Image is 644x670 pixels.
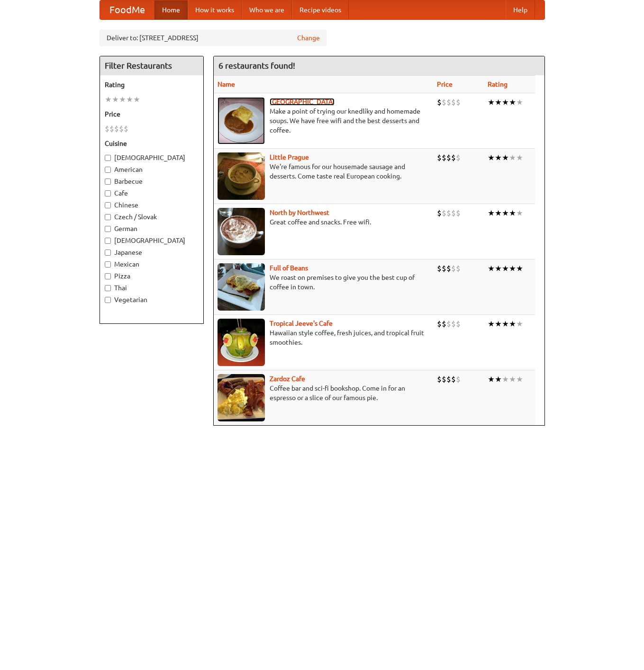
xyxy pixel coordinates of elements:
[456,319,461,329] li: $
[105,259,199,269] label: Mexican
[488,374,495,384] li: ★
[105,202,111,208] input: Chinese
[451,263,456,274] li: $
[105,261,111,268] input: Mexican
[442,97,446,107] li: $
[105,177,199,186] label: Barbecue
[105,285,111,291] input: Thai
[105,188,199,198] label: Cafe
[105,297,111,303] input: Vegetarian
[502,263,509,274] li: ★
[451,97,456,107] li: $
[242,0,292,19] a: Who we are
[437,152,442,163] li: $
[437,80,453,88] a: Price
[456,208,461,218] li: $
[442,263,446,274] li: $
[509,263,516,274] li: ★
[456,97,461,107] li: $
[502,152,509,163] li: ★
[154,0,188,19] a: Home
[188,0,242,19] a: How it works
[105,250,111,256] input: Japanese
[509,208,516,218] li: ★
[218,208,265,255] img: north.jpg
[105,109,199,119] h5: Price
[218,217,430,227] p: Great coffee and snacks. Free wifi.
[451,374,456,384] li: $
[509,319,516,329] li: ★
[218,97,265,144] img: czechpoint.jpg
[495,97,502,107] li: ★
[456,152,461,163] li: $
[451,319,456,329] li: $
[105,165,199,174] label: American
[218,61,295,70] ng-pluralize: 6 restaurants found!
[105,155,111,161] input: [DEMOGRAPHIC_DATA]
[105,212,199,222] label: Czech / Slovak
[105,214,111,220] input: Czech / Slovak
[270,264,308,272] a: Full of Beans
[442,319,446,329] li: $
[495,319,502,329] li: ★
[446,374,451,384] li: $
[100,29,327,46] div: Deliver to: [STREET_ADDRESS]
[502,208,509,218] li: ★
[516,319,523,329] li: ★
[446,152,451,163] li: $
[488,319,495,329] li: ★
[105,179,111,185] input: Barbecue
[105,139,199,148] h5: Cuisine
[105,273,111,279] input: Pizza
[516,263,523,274] li: ★
[112,94,119,105] li: ★
[218,263,265,311] img: beans.jpg
[105,238,111,244] input: [DEMOGRAPHIC_DATA]
[124,124,128,134] li: $
[218,374,265,421] img: zardoz.jpg
[218,162,430,181] p: We're famous for our housemade sausage and desserts. Come taste real European cooking.
[516,208,523,218] li: ★
[105,295,199,304] label: Vegetarian
[451,152,456,163] li: $
[516,374,523,384] li: ★
[506,0,535,19] a: Help
[105,80,199,89] h5: Rating
[105,200,199,210] label: Chinese
[297,33,320,43] a: Change
[218,152,265,200] img: littleprague.jpg
[456,374,461,384] li: $
[270,98,335,106] a: [GEOGRAPHIC_DATA]
[105,271,199,281] label: Pizza
[218,273,430,292] p: We roast on premises to give you the best cup of coffee in town.
[488,80,508,88] a: Rating
[105,226,111,232] input: German
[270,375,305,383] a: Zardoz Cafe
[437,319,442,329] li: $
[446,319,451,329] li: $
[105,153,199,162] label: [DEMOGRAPHIC_DATA]
[442,208,446,218] li: $
[495,152,502,163] li: ★
[502,374,509,384] li: ★
[100,0,154,19] a: FoodMe
[446,263,451,274] li: $
[446,97,451,107] li: $
[437,263,442,274] li: $
[488,263,495,274] li: ★
[502,97,509,107] li: ★
[105,236,199,245] label: [DEMOGRAPHIC_DATA]
[105,283,199,293] label: Thai
[495,374,502,384] li: ★
[270,209,329,216] a: North by Northwest
[126,94,133,105] li: ★
[105,190,111,197] input: Cafe
[488,208,495,218] li: ★
[516,152,523,163] li: ★
[456,263,461,274] li: $
[105,124,109,134] li: $
[270,320,333,327] a: Tropical Jeeve's Cafe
